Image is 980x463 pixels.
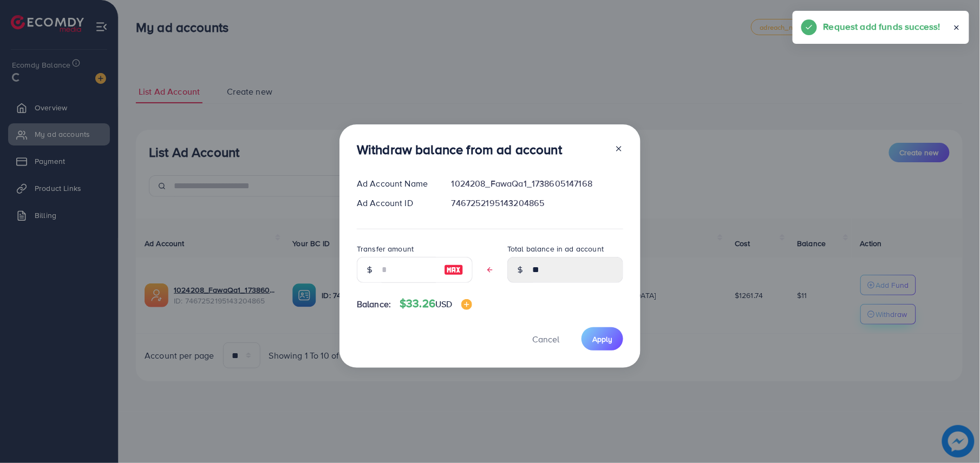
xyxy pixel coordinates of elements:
label: Total balance in ad account [507,243,604,254]
span: Apply [592,334,612,345]
img: image [461,299,472,310]
button: Apply [582,327,623,350]
span: USD [435,298,452,310]
div: 7467252195143204865 [443,197,632,209]
button: Cancel [519,327,573,350]
img: image [444,263,463,276]
div: Ad Account ID [348,197,443,209]
h4: $33.26 [400,297,472,310]
span: Cancel [532,333,559,345]
label: Transfer amount [357,243,414,254]
div: 1024208_FawaQa1_1738605147168 [443,177,632,190]
span: Balance: [357,298,391,310]
h5: Request add funds success! [824,19,940,34]
div: Ad Account Name [348,177,443,190]
h3: Withdraw balance from ad account [357,142,562,157]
